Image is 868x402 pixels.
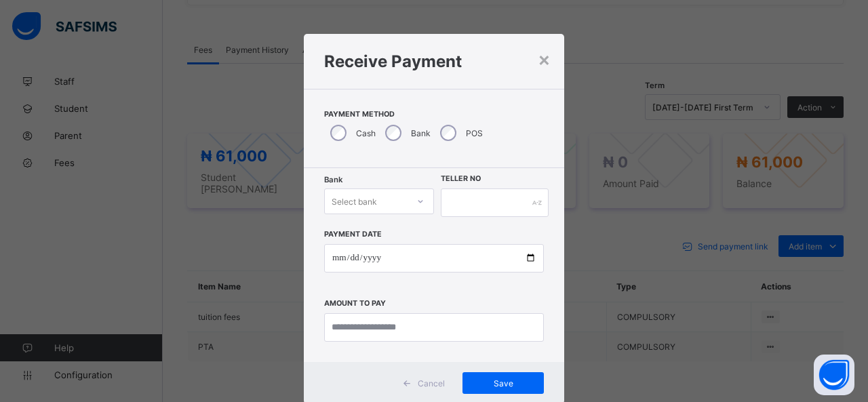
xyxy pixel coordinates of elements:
[332,188,377,214] div: Select bank
[356,128,376,138] label: Cash
[324,110,544,119] span: Payment Method
[466,128,483,138] label: POS
[441,174,481,183] label: Teller No
[324,299,386,308] label: Amount to pay
[411,128,431,138] label: Bank
[418,378,445,388] span: Cancel
[473,378,534,388] span: Save
[324,52,544,71] h1: Receive Payment
[814,355,854,395] button: Open asap
[538,47,551,71] div: ×
[324,175,342,184] span: Bank
[324,230,382,239] label: Payment Date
